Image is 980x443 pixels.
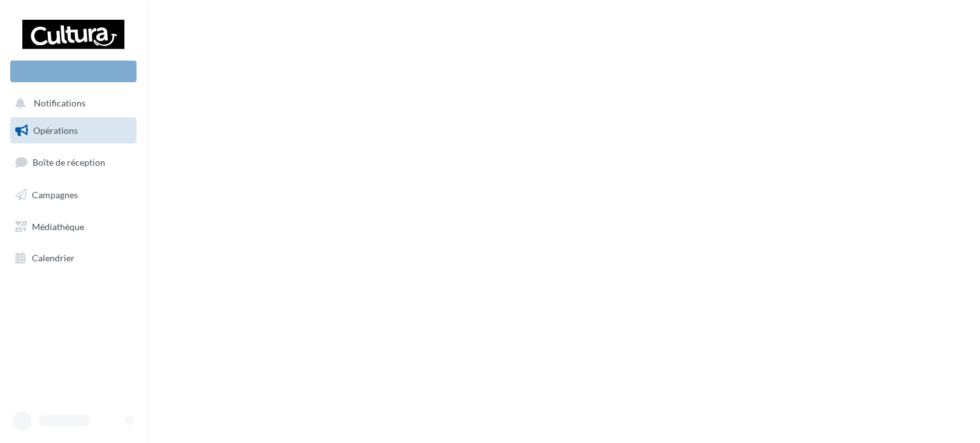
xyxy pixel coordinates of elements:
span: Boîte de réception [33,157,105,168]
a: Boîte de réception [8,149,139,176]
span: Calendrier [32,252,75,263]
a: Campagnes [8,182,139,208]
span: Médiathèque [32,221,84,231]
span: Opérations [33,125,78,136]
a: Opérations [8,117,139,144]
a: Médiathèque [8,214,139,240]
a: Calendrier [8,245,139,272]
span: Campagnes [32,189,78,200]
span: Notifications [34,98,85,109]
div: Nouvelle campagne [10,61,137,82]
